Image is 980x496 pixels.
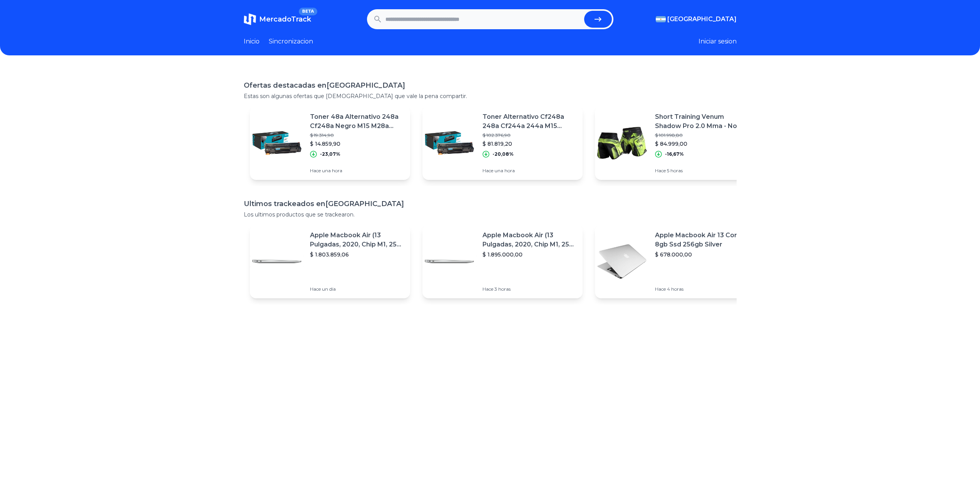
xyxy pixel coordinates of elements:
[656,16,666,22] img: Argentina
[244,198,737,209] h1: Ultimos trackeados en [GEOGRAPHIC_DATA]
[422,235,476,288] img: Featured image
[655,231,749,249] p: Apple Macbook Air 13 Core I5 8gb Ssd 256gb Silver
[665,151,684,157] p: -16,67%
[250,235,304,288] img: Featured image
[250,116,304,170] img: Featured image
[482,286,576,292] p: Hace 3 horas
[299,8,317,15] span: BETA
[244,211,737,218] p: Los ultimos productos que se trackearon.
[422,106,583,180] a: Featured imageToner Alternativo Cf248a 248a Cf244a 244a M15 C/chip X 10$ 102.376,90$ 81.819,20-20...
[482,140,576,148] p: $ 81.819,20
[595,225,755,298] a: Featured imageApple Macbook Air 13 Core I5 8gb Ssd 256gb Silver$ 678.000,00Hace 4 horas
[667,15,737,24] span: [GEOGRAPHIC_DATA]
[244,13,311,25] a: MercadoTrackBETA
[699,37,737,46] button: Iniciar sesion
[310,140,404,148] p: $ 14.859,90
[244,37,260,46] a: Inicio
[320,151,340,157] p: -23,07%
[655,251,749,258] p: $ 678.000,00
[655,112,749,131] p: Short Training Venum Shadow Pro 2.0 Mma - No Gi
[250,225,410,298] a: Featured imageApple Macbook Air (13 Pulgadas, 2020, Chip M1, 256 Gb De Ssd, 8 Gb De Ram) - Plata$...
[310,251,404,258] p: $ 1.803.859,06
[482,168,576,174] p: Hace una hora
[310,132,404,138] p: $ 19.314,90
[269,37,313,46] a: Sincronizacion
[310,112,404,131] p: Toner 48a Alternativo 248a Cf248a Negro M15 M28a C/chip X2
[310,168,404,174] p: Hace una hora
[655,140,749,148] p: $ 84.999,00
[244,92,737,100] p: Estas son algunas ofertas que [DEMOGRAPHIC_DATA] que vale la pena compartir.
[595,235,649,288] img: Featured image
[482,251,576,258] p: $ 1.895.000,00
[422,225,583,298] a: Featured imageApple Macbook Air (13 Pulgadas, 2020, Chip M1, 256 Gb De Ssd, 8 Gb De Ram) - Plata$...
[259,15,311,23] span: MercadoTrack
[310,286,404,292] p: Hace un día
[595,116,649,170] img: Featured image
[244,13,256,25] img: MercadoTrack
[655,132,749,138] p: $ 101.998,80
[655,286,749,292] p: Hace 4 horas
[656,15,737,24] button: [GEOGRAPHIC_DATA]
[655,168,749,174] p: Hace 5 horas
[482,112,576,131] p: Toner Alternativo Cf248a 248a Cf244a 244a M15 C/chip X 10
[250,106,410,180] a: Featured imageToner 48a Alternativo 248a Cf248a Negro M15 M28a C/chip X2$ 19.314,90$ 14.859,90-23...
[422,116,476,170] img: Featured image
[310,231,404,249] p: Apple Macbook Air (13 Pulgadas, 2020, Chip M1, 256 Gb De Ssd, 8 Gb De Ram) - Plata
[493,151,514,157] p: -20,08%
[482,231,576,249] p: Apple Macbook Air (13 Pulgadas, 2020, Chip M1, 256 Gb De Ssd, 8 Gb De Ram) - Plata
[595,106,755,180] a: Featured imageShort Training Venum Shadow Pro 2.0 Mma - No Gi$ 101.998,80$ 84.999,00-16,67%Hace 5...
[482,132,576,138] p: $ 102.376,90
[244,80,737,91] h1: Ofertas destacadas en [GEOGRAPHIC_DATA]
